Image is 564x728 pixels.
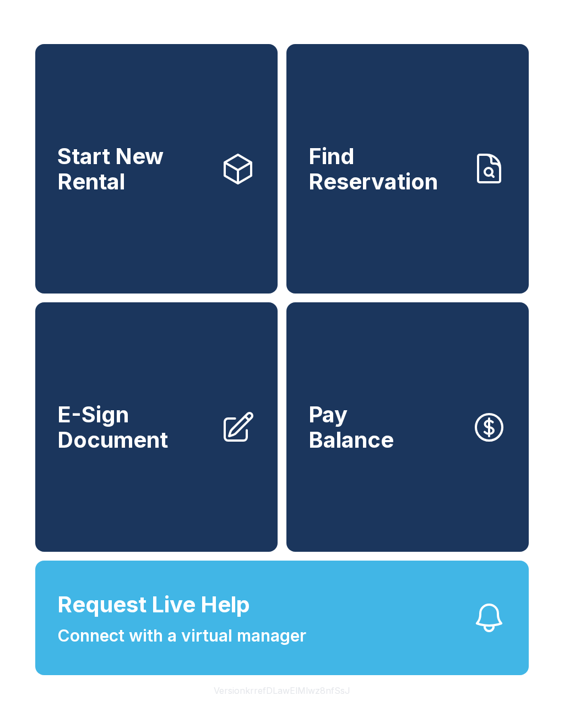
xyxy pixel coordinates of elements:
[286,302,529,552] button: PayBalance
[57,144,211,194] span: Start New Rental
[35,302,278,552] a: E-Sign Document
[205,675,359,706] button: VersionkrrefDLawElMlwz8nfSsJ
[35,561,529,675] button: Request Live HelpConnect with a virtual manager
[308,402,394,452] span: Pay Balance
[35,44,278,294] a: Start New Rental
[57,588,250,621] span: Request Live Help
[286,44,529,294] a: Find Reservation
[57,623,306,648] span: Connect with a virtual manager
[57,402,211,452] span: E-Sign Document
[308,144,463,194] span: Find Reservation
